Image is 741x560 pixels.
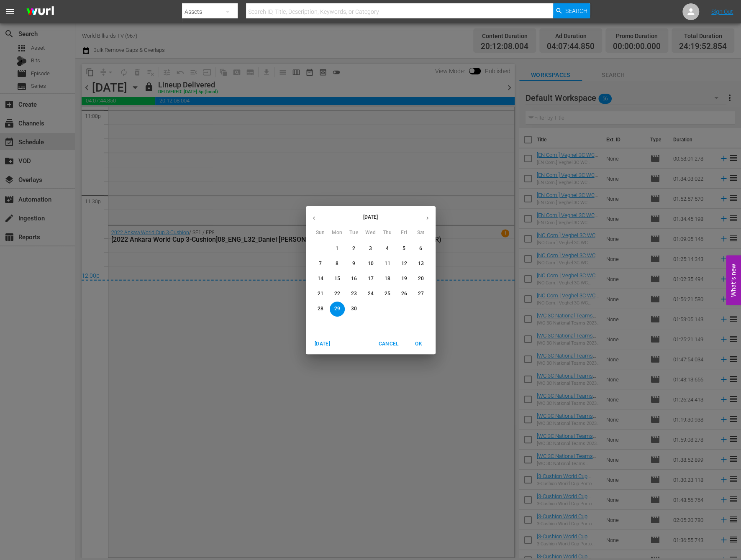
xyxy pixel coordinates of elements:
[363,286,378,302] button: 24
[334,290,340,297] p: 22
[20,2,60,22] img: ans4CAIJ8jUAAAAAAAAAAAAAAAAAAAAAAAAgQb4GAAAAAAAAAAAAAAAAAAAAAAAAJMjXAAAAAAAAAAAAAAAAAAAAAAAAgAT5G...
[346,229,362,237] span: Tue
[317,305,323,312] p: 28
[351,275,356,282] p: 16
[397,229,412,237] span: Fri
[418,290,423,297] p: 27
[351,305,356,312] p: 30
[380,256,395,271] button: 11
[409,340,429,348] span: OK
[330,302,345,317] button: 29
[380,286,395,302] button: 25
[346,241,362,256] button: 2
[401,260,407,267] p: 12
[401,290,407,297] p: 26
[384,275,390,282] p: 18
[313,256,328,271] button: 7
[346,302,362,317] button: 30
[367,290,373,297] p: 24
[380,229,395,237] span: Thu
[336,260,338,267] p: 8
[330,256,345,271] button: 8
[403,245,405,252] p: 5
[313,229,328,237] span: Sun
[322,213,419,221] p: [DATE]
[351,290,356,297] p: 23
[334,275,340,282] p: 15
[346,271,362,286] button: 16
[363,256,378,271] button: 10
[413,286,428,302] button: 27
[413,229,428,237] span: Sat
[413,241,428,256] button: 6
[330,286,345,302] button: 22
[363,241,378,256] button: 3
[367,260,373,267] p: 10
[363,271,378,286] button: 17
[352,245,355,252] p: 2
[397,241,412,256] button: 5
[726,255,741,305] button: Open Feedback Widget
[419,245,422,252] p: 6
[352,260,355,267] p: 9
[386,245,389,252] p: 4
[418,260,423,267] p: 13
[378,340,398,348] span: Cancel
[334,305,340,312] p: 29
[375,337,402,351] button: Cancel
[319,260,322,267] p: 7
[313,340,333,348] span: [DATE]
[369,245,372,252] p: 3
[397,271,412,286] button: 19
[711,8,733,15] a: Sign Out
[397,286,412,302] button: 26
[313,286,328,302] button: 21
[5,7,15,17] span: menu
[384,290,390,297] p: 25
[401,275,407,282] p: 19
[317,290,323,297] p: 21
[330,271,345,286] button: 15
[380,271,395,286] button: 18
[367,275,373,282] p: 17
[405,337,432,351] button: OK
[413,256,428,271] button: 13
[413,271,428,286] button: 20
[309,337,336,351] button: [DATE]
[313,271,328,286] button: 14
[363,229,378,237] span: Wed
[336,245,338,252] p: 1
[346,256,362,271] button: 9
[565,3,587,18] span: Search
[330,241,345,256] button: 1
[330,229,345,237] span: Mon
[346,286,362,302] button: 23
[384,260,390,267] p: 11
[313,302,328,317] button: 28
[317,275,323,282] p: 14
[380,241,395,256] button: 4
[397,256,412,271] button: 12
[418,275,423,282] p: 20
